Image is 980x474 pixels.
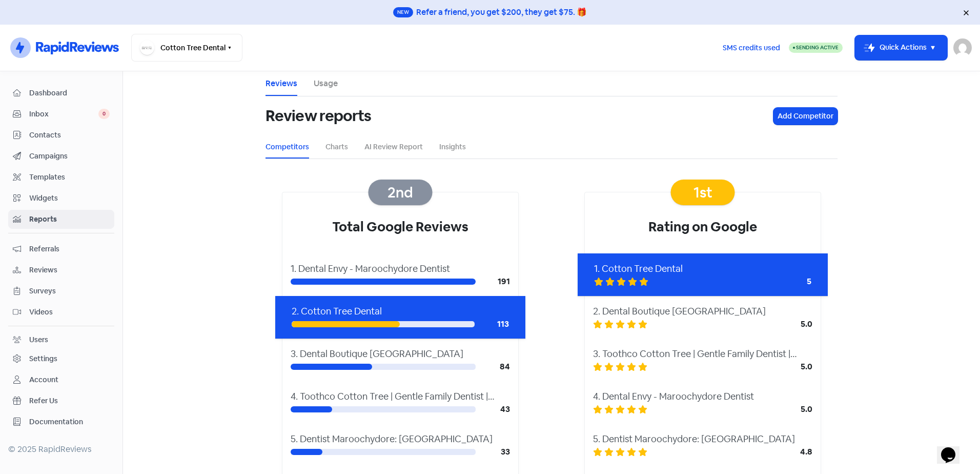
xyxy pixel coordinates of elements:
iframe: chat widget [937,433,970,464]
a: SMS credits used [714,42,789,52]
span: Dashboard [29,88,110,98]
a: Refer Us [8,391,114,410]
button: Quick Actions [855,35,947,60]
div: 5. Dentist Maroochydore: [GEOGRAPHIC_DATA] [291,432,510,446]
a: Inbox 0 [8,105,114,124]
span: Videos [29,307,110,318]
a: Videos [8,303,114,322]
span: SMS credits used [723,43,780,53]
span: Documentation [29,417,110,427]
a: Reports [8,210,114,229]
div: 5.0 [771,361,812,373]
span: 0 [98,109,110,119]
a: Competitors [266,142,309,152]
div: © 2025 RapidReviews [8,443,114,456]
span: Refer Us [29,396,110,406]
div: 5.0 [771,403,812,416]
a: Users [8,330,114,349]
div: 191 [476,275,510,288]
button: Add Competitor [773,108,838,125]
div: Settings [29,353,57,364]
div: 1st [671,180,735,205]
div: 1. Cotton Tree Dental [594,262,811,275]
a: Sending Active [789,42,843,54]
a: Campaigns [8,147,114,166]
a: Account [8,370,114,389]
div: 2. Dental Boutique [GEOGRAPHIC_DATA] [593,304,812,318]
a: Referrals [8,240,114,259]
div: Account [29,374,58,385]
a: AI Review Report [364,142,423,152]
a: Contacts [8,126,114,145]
span: Surveys [29,286,110,297]
div: Refer a friend, you get $200, they get $75. 🎁 [416,6,587,18]
div: 43 [476,403,510,416]
a: Documentation [8,412,114,431]
a: Insights [439,142,466,152]
a: Reviews [8,261,114,280]
span: Contacts [29,130,110,141]
div: Total Google Reviews [282,192,518,253]
div: 5 [770,275,811,288]
span: Widgets [29,193,110,204]
span: Sending Active [796,44,839,51]
span: Campaigns [29,151,110,162]
a: Charts [325,142,348,152]
a: Reviews [266,77,297,90]
a: Templates [8,168,114,187]
span: Reviews [29,265,110,275]
div: 1. Dental Envy - Maroochydore Dentist [291,262,510,275]
a: Dashboard [8,84,114,103]
span: Reports [29,214,110,225]
div: 4. Toothco Cotton Tree | Gentle Family Dentist | Dentist Maroochydore [291,389,510,403]
div: 5.0 [771,318,812,330]
div: 4.8 [771,446,812,458]
a: Usage [314,77,338,90]
a: Widgets [8,189,114,208]
div: 3. Dental Boutique [GEOGRAPHIC_DATA] [291,347,510,361]
div: 33 [476,446,510,458]
div: Users [29,334,48,345]
button: Cotton Tree Dental [131,34,242,62]
div: Rating on Google [585,192,821,253]
span: New [393,7,413,17]
span: Inbox [29,109,98,120]
a: Settings [8,349,114,368]
div: 3. Toothco Cotton Tree | Gentle Family Dentist | Dentist Maroochydore [593,347,812,361]
span: Templates [29,172,110,183]
a: Surveys [8,282,114,301]
div: 84 [476,361,510,373]
h1: Review reports [266,100,371,132]
div: 5. Dentist Maroochydore: [GEOGRAPHIC_DATA] [593,432,812,446]
div: 4. Dental Envy - Maroochydore Dentist [593,389,812,403]
span: Referrals [29,244,110,254]
div: 113 [475,318,509,330]
img: User [953,38,972,57]
div: 2nd [369,180,433,205]
div: 2. Cotton Tree Dental [292,304,509,318]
